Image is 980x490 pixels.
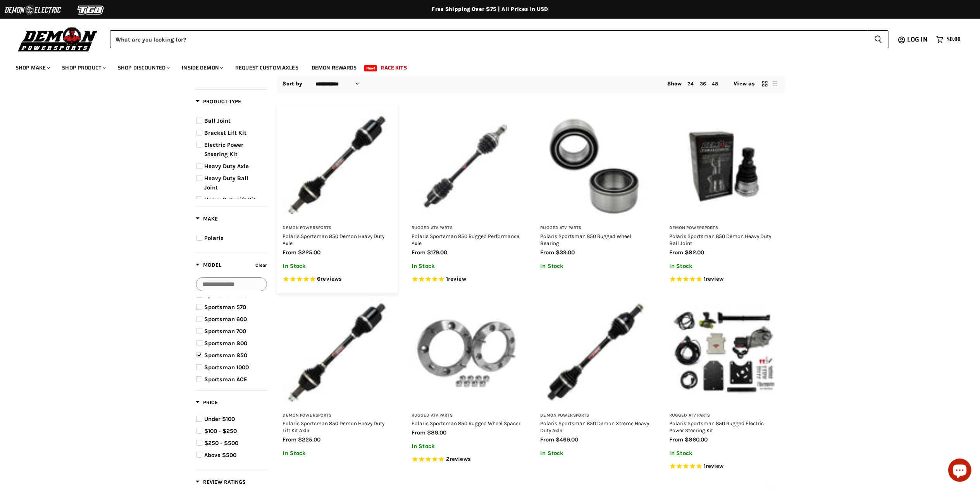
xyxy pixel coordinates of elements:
span: Price [196,399,218,406]
ul: Main menu [10,57,959,76]
a: Polaris Sportsman 850 Rugged Wheel Bearing [541,110,650,220]
p: In Stock [669,450,779,457]
span: 1 reviews [704,275,724,282]
label: Sort by [283,81,303,87]
p: In Stock [541,450,650,457]
span: $0.00 [947,36,961,43]
span: Product Type [196,98,241,105]
a: Inside Demon [176,60,228,76]
span: $250 - $500 [205,440,239,447]
span: Rated 5.0 out of 5 stars 1 reviews [669,462,779,471]
a: Polaris Sportsman 850 Rugged Electric Power Steering Kit [669,420,764,433]
a: Demon Rewards [306,60,363,76]
span: $179.00 [427,249,447,256]
span: $225.00 [298,436,321,443]
h3: Demon Powersports [541,413,650,419]
a: 36 [700,81,706,87]
a: Shop Make [10,60,55,76]
a: 48 [712,81,718,87]
span: 1 reviews [446,275,466,282]
img: Polaris Sportsman 850 Demon Heavy Duty Ball Joint [669,110,779,220]
h3: Rugged ATV Parts [412,225,521,231]
span: Heavy Duty Ball Joint [205,175,249,191]
a: Polaris Sportsman 850 Rugged Wheel Spacer [412,420,520,426]
span: review [706,275,724,282]
span: $82.00 [685,249,704,256]
a: Polaris Sportsman 850 Demon Heavy Duty Axle [283,233,385,246]
img: Polaris Sportsman 850 Rugged Wheel Spacer [412,297,521,407]
div: Free Shipping Over $75 | All Prices In USD [180,6,800,13]
button: grid view [761,80,769,88]
span: $860.00 [685,436,708,443]
p: In Stock [283,263,393,269]
span: Polaris [205,235,224,242]
a: Polaris Sportsman 850 Demon Heavy Duty Lift Kit Axle [283,420,385,433]
span: Log in [907,35,928,44]
input: When autocomplete results are available use up and down arrows to review and enter to select [110,30,868,48]
span: Sportsman 700 [205,328,246,335]
span: Sportsman 600 [205,316,247,323]
span: from [412,249,425,256]
span: $39.00 [556,249,575,256]
span: Rated 5.0 out of 5 stars 1 reviews [669,275,779,283]
span: Heavy Duty Axle [205,163,249,170]
button: Search [868,30,889,48]
span: from [669,249,683,256]
button: Clear filter by Model [254,261,267,271]
button: Filter by Product Type [196,98,241,108]
h3: Demon Powersports [283,413,393,419]
img: Polaris Sportsman 850 Demon Heavy Duty Lift Kit Axle [283,297,393,407]
button: Filter by Price [196,399,218,408]
a: Polaris Sportsman 850 Rugged Performance Axle [412,110,521,220]
a: Shop Product [56,60,110,76]
span: Bracket Lift Kit [205,129,247,136]
a: Polaris Sportsman 850 Demon Xtreme Heavy Duty Axle [541,297,650,407]
button: Filter by Model [196,261,222,271]
span: 2 reviews [446,455,471,462]
span: 1 reviews [704,462,724,469]
span: Make [196,215,218,222]
span: review [706,462,724,469]
span: from [541,249,555,256]
span: Sportsman 570 [205,304,246,311]
span: from [541,436,555,443]
span: Review Ratings [196,479,246,485]
span: reviews [320,275,342,282]
a: Race Kits [375,60,413,76]
span: from [412,429,425,436]
span: $225.00 [298,249,321,256]
span: Electric Power Steering Kit [205,141,244,158]
span: Rated 5.0 out of 5 stars 2 reviews [412,455,521,464]
img: Demon Powersports [16,25,100,53]
span: review [448,275,466,282]
h3: Rugged ATV Parts [669,413,779,419]
a: Polaris Sportsman 850 Rugged Wheel Bearing [541,233,632,246]
span: $469.00 [556,436,579,443]
span: Heavy Duty Lift Kit Axle [205,196,257,212]
span: Above $500 [205,452,237,459]
span: $89.00 [427,429,446,436]
a: 24 [688,81,694,87]
span: Sportsman 1000 [205,364,249,371]
span: Sportsman 800 [205,340,248,347]
p: In Stock [541,263,650,269]
inbox-online-store-chat: Shopify online store chat [946,459,974,484]
span: Sportsman 850 [205,352,248,359]
img: Polaris Sportsman 850 Rugged Electric Power Steering Kit [669,297,779,407]
a: Polaris Sportsman 850 Demon Heavy Duty Ball Joint [669,233,771,246]
span: Rated 5.0 out of 5 stars 1 reviews [412,275,521,283]
a: Polaris Sportsman 850 Rugged Performance Axle [412,233,519,246]
img: Polaris Sportsman 850 Demon Heavy Duty Axle [283,110,393,220]
h3: Demon Powersports [283,225,393,231]
span: Ball Joint [205,117,231,124]
p: In Stock [283,450,393,457]
span: 6 reviews [317,275,342,282]
span: Show [667,80,682,87]
span: View as [734,81,755,87]
span: from [669,436,683,443]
